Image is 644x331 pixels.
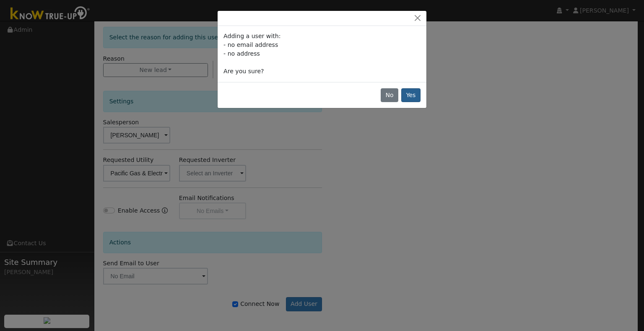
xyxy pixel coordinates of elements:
[223,68,264,74] span: Are you sure?
[401,88,421,103] button: Yes
[223,33,280,39] span: Adding a user with:
[412,14,423,23] button: Close
[381,88,398,103] button: No
[223,50,260,57] span: - no address
[223,41,278,48] span: - no email address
